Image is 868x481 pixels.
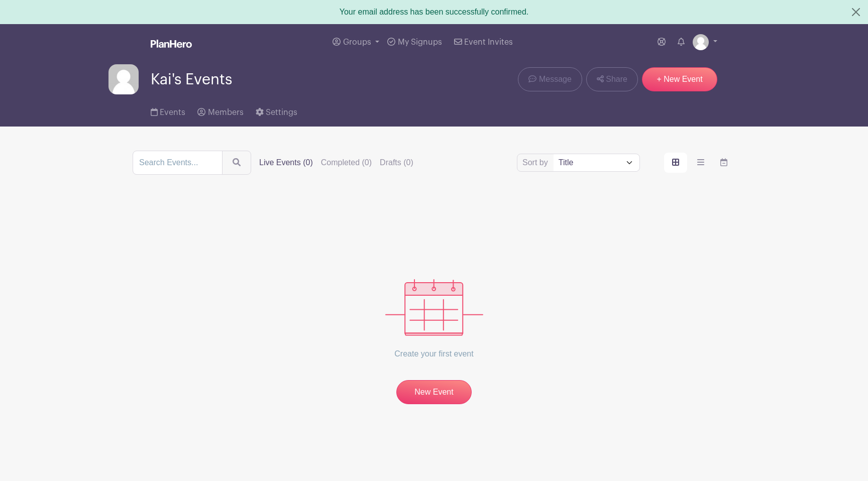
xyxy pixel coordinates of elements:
a: + New Event [642,67,717,91]
a: Event Invites [450,24,517,60]
input: Search Events... [133,151,223,175]
a: Groups [329,24,383,60]
img: default-ce2991bfa6775e67f084385cd625a349d9dcbb7a52a09fb2fda1e96e2d18dcdb.png [108,64,139,94]
a: Events [151,94,185,127]
img: default-ce2991bfa6775e67f084385cd625a349d9dcbb7a52a09fb2fda1e96e2d18dcdb.png [693,34,709,50]
a: Members [197,94,243,127]
img: logo_white-6c42ec7e38ccf1d336a20a19083b03d10ae64f83f12c07503d8b9e83406b4c7d.svg [151,40,192,48]
label: Completed (0) [321,157,372,169]
span: Settings [266,108,297,116]
span: Kai's Events [151,71,232,88]
a: My Signups [383,24,446,60]
div: order and view [664,153,735,173]
img: events_empty-56550af544ae17c43cc50f3ebafa394433d06d5f1891c01edc4b5d1d59cfda54.svg [385,279,483,336]
a: Message [518,67,582,91]
div: filters [259,157,413,169]
label: Live Events (0) [259,157,313,169]
span: Event Invites [464,38,513,46]
p: Create your first event [385,336,483,372]
span: My Signups [398,38,442,46]
a: New Event [396,380,472,404]
label: Drafts (0) [380,157,413,169]
a: Settings [256,94,297,127]
span: Groups [343,38,371,46]
span: Share [606,73,627,85]
label: Sort by [522,157,551,169]
span: Members [208,108,244,116]
span: Events [160,108,185,116]
span: Message [539,73,572,85]
a: Share [586,67,638,91]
